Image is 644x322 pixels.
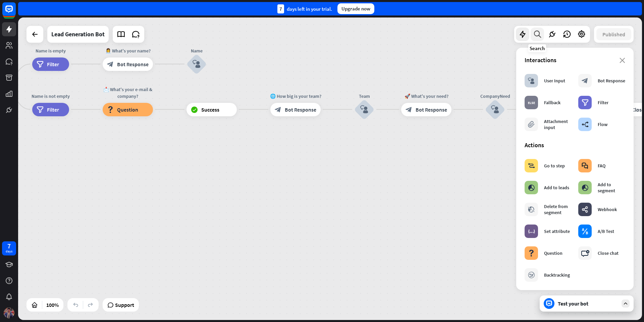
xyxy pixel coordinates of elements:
span: Bot Response [416,106,447,113]
div: 🚀 What's your need? [396,93,457,99]
a: 7 days [2,241,16,255]
i: block_bot_response [275,106,281,113]
i: block_fallback [528,99,535,106]
div: A/B Test [598,228,614,234]
i: close [620,58,625,63]
i: block_close_chat [581,250,589,256]
div: Webhook [598,206,617,212]
i: filter [37,106,44,113]
div: 7 [7,243,11,249]
div: 📩 What's your e-mail & company? [98,86,158,99]
div: Go to step [544,163,565,169]
button: Published [596,28,631,40]
i: block_goto [528,162,535,169]
div: 👩‍💼 What's your name? [98,47,158,54]
i: block_user_input [360,106,368,114]
i: filter [582,99,589,106]
div: Attachment input [544,118,572,130]
i: block_set_attribute [528,228,535,235]
div: Upgrade now [337,3,374,14]
div: Set attribute [544,228,570,234]
div: Test your bot [558,300,618,307]
div: Team [344,93,384,99]
span: Filter [47,61,59,68]
i: block_question [528,250,535,256]
span: Bot Response [117,61,149,68]
span: Bot Response [285,106,316,113]
i: block_success [191,106,198,113]
i: block_add_to_segment [528,184,535,191]
div: Backtracking [544,272,570,278]
i: block_backtracking [528,272,535,278]
i: block_add_to_segment [582,184,588,191]
div: Interactions [525,56,625,64]
i: block_bot_response [406,106,412,113]
i: block_user_input [491,106,499,114]
i: builder_tree [582,121,589,128]
i: block_delete_from_segment [528,206,535,213]
div: Flow [598,121,607,127]
span: Question [117,106,138,113]
div: Add to leads [544,185,569,191]
i: block_user_input [193,60,201,68]
div: FAQ [598,163,605,169]
div: Name is not empty [27,93,74,99]
span: Filter [47,106,59,113]
i: filter [37,61,44,68]
i: webhooks [582,206,588,213]
div: Name [176,47,217,54]
i: block_bot_response [107,61,114,68]
i: block_question [107,106,114,113]
div: User Input [544,78,565,84]
div: Bot Response [598,78,625,84]
div: Name is empty [27,47,74,54]
div: days left in your trial. [277,4,332,13]
i: block_attachment [528,121,535,128]
i: block_ab_testing [582,228,588,235]
div: Question [544,250,562,256]
div: CompanyNeed [475,93,515,99]
div: Close chat [598,250,619,256]
div: Add to segment [598,182,625,194]
div: Fallback [544,99,560,106]
i: block_faq [582,162,588,169]
div: days [6,249,12,254]
i: block_user_input [528,77,535,84]
div: 100% [44,299,61,310]
div: Lead Generation Bot [51,26,105,43]
span: Support [115,299,134,310]
div: Delete from segment [544,203,572,215]
div: Filter [598,99,608,106]
span: Success [201,106,219,113]
button: Open LiveChat chat widget [5,3,25,23]
div: 🌐 How big is your team? [265,93,326,99]
div: 7 [277,4,284,13]
div: Actions [525,141,625,149]
i: block_bot_response [582,77,588,84]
